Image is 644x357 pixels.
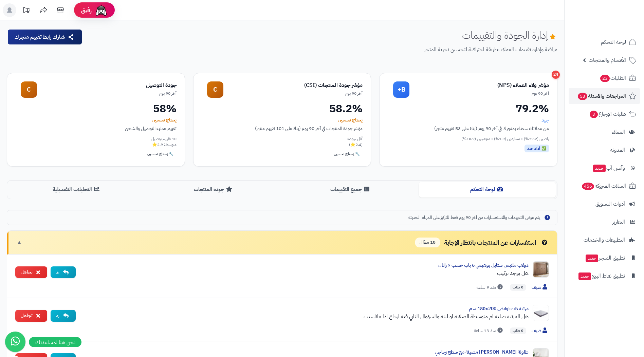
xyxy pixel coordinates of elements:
img: ai-face.png [94,3,108,17]
h1: إدارة الجودة والتقييمات [462,30,557,41]
div: آخر 90 يوم [409,91,549,96]
span: رفيق [81,6,92,14]
span: جديد [593,165,606,172]
button: التحليلات التفصيلية [8,182,145,197]
div: مؤشر ولاء العملاء (NPS) [409,81,549,89]
a: مرتبة ذات نوابض 180x200 سم [469,305,529,312]
div: مؤشر جودة المنتجات (CSI) [223,81,363,89]
div: آخر 90 يوم [223,91,363,96]
span: تطبيق المتجر [585,253,625,263]
a: طاولة [PERSON_NAME] مضيئة مع سطح زجاجي [435,349,529,356]
a: تطبيق نقاط البيعجديد [569,268,640,284]
a: تحديثات المنصة [18,3,35,19]
button: جميع التقييمات [282,182,419,197]
a: لوحة التحكم [569,34,640,50]
img: Product [533,261,549,278]
div: 58% [15,103,177,114]
span: جديد [578,273,591,280]
button: تجاهل [15,266,47,278]
div: C [207,81,223,98]
span: الأقسام والمنتجات [589,55,626,65]
button: جودة المنتجات [145,182,282,197]
span: لوحة التحكم [601,37,626,47]
div: من عملائك سعداء بمتجرك في آخر 90 يوم (بناءً على 53 تقييم متجر) [388,125,549,132]
span: جديد [586,255,598,262]
a: العملاء [569,124,640,140]
div: هل المرتبه صلبه ام متوسطة الصلابه او لينه والسؤوال الثاني فيه ارجاع اذا ماناسبت [81,313,529,321]
div: B+ [393,81,409,98]
div: 58.2% [202,103,363,114]
span: طلبات الإرجاع [589,109,626,119]
span: 53 [578,93,587,100]
button: تجاهل [15,310,47,322]
div: 24 [552,71,560,79]
span: السلات المتروكة [581,181,626,191]
div: ✅ أداء جيد [525,145,549,153]
div: 10 تقييم توصيل متوسط: 2.9⭐ [15,136,177,148]
div: تقييم عملية التوصيل والشحن [15,125,177,132]
span: المدونة [610,145,625,155]
span: الطلبات [600,73,626,83]
a: المدونة [569,142,640,158]
span: تطبيق نقاط البيع [578,271,625,281]
span: ▼ [17,239,22,246]
a: الطلبات23 [569,70,640,86]
div: آخر 90 يوم [37,91,177,96]
a: وآتس آبجديد [569,160,640,176]
span: المراجعات والأسئلة [577,91,626,101]
p: مراقبة وإدارة تقييمات العملاء بطريقة احترافية لتحسين تجربة المتجر [88,46,557,54]
a: المراجعات والأسئلة53 [569,88,640,104]
div: استفسارات عن المنتجات بانتظار الإجابة [415,238,549,247]
span: ضيف [532,284,549,291]
div: 🔧 يحتاج تحسين [331,150,363,158]
span: 23 [600,75,610,82]
div: راضين (79.2%) • محايدين (1.9%) • منزعجين (18.9%) [388,136,549,142]
span: منذ 9 ساعة [477,284,504,291]
span: العملاء [612,127,625,137]
a: تطبيق المتجرجديد [569,250,640,266]
span: 456 [582,183,594,190]
div: يحتاج تحسين [15,117,177,124]
div: جودة التوصيل [37,81,177,89]
span: أدوات التسويق [595,199,625,209]
div: C [21,81,37,98]
div: هل يوجد تركيب [81,269,529,277]
span: التطبيقات والخدمات [584,235,625,245]
div: يحتاج تحسين [202,117,363,124]
div: 🔧 يحتاج تحسين [145,150,176,158]
button: لوحة التحكم [419,182,556,197]
span: منذ 13 ساعة [474,327,504,334]
span: 0 طلب [510,284,526,291]
div: 79.2% [388,103,549,114]
div: أقل جودة: (2.4⭐) [202,136,363,148]
a: طلبات الإرجاع3 [569,106,640,122]
div: جيد [388,117,549,124]
button: شارك رابط تقييم متجرك [8,30,82,44]
span: التقارير [612,217,625,227]
div: مؤشر جودة المنتجات في آخر 90 يوم (بناءً على 101 تقييم منتج) [202,125,363,132]
img: Product [533,305,549,321]
span: وآتس آب [592,163,625,173]
button: رد [51,310,76,322]
span: 3 [590,111,598,118]
a: أدوات التسويق [569,196,640,212]
span: 10 سؤال [415,238,440,247]
span: يتم عرض التقييمات والاستفسارات من آخر 90 يوم فقط للتركيز على المهام الحديثة [408,214,540,221]
button: رد [51,266,76,278]
a: التطبيقات والخدمات [569,232,640,248]
a: السلات المتروكة456 [569,178,640,194]
span: ضيف [532,327,549,335]
a: التقارير [569,214,640,230]
a: دولاب ملابس ستايل بوهيمي 6 باب خشب × راتان [438,262,529,269]
span: 0 طلب [510,327,526,334]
